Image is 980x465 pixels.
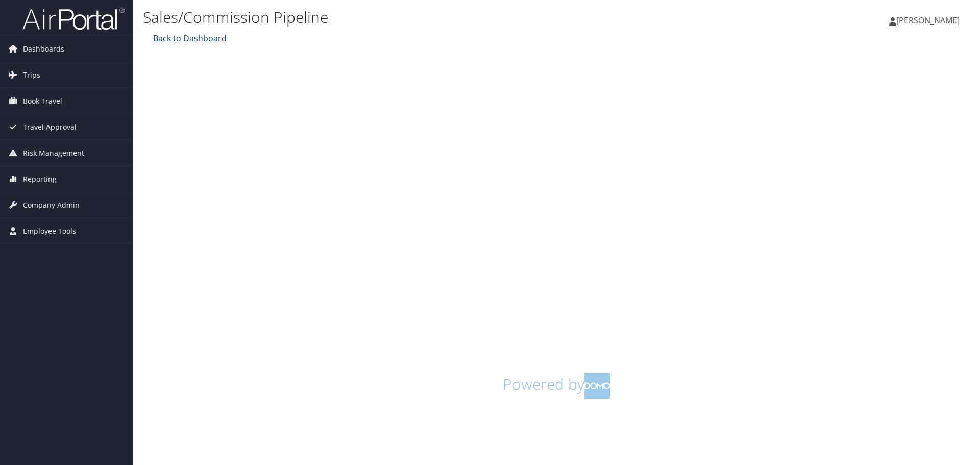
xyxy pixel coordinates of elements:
a: Back to Dashboard [151,33,227,44]
span: Risk Management [23,140,84,166]
span: [PERSON_NAME] [896,15,960,26]
span: Dashboards [23,36,64,62]
span: Trips [23,62,40,88]
span: Travel Approval [23,114,77,140]
h1: Powered by [151,373,962,399]
span: Book Travel [23,88,62,114]
span: Reporting [23,166,57,192]
a: [PERSON_NAME] [889,5,970,36]
img: domo-logo.png [584,373,610,399]
span: Company Admin [23,192,80,218]
span: Employee Tools [23,218,76,244]
img: airportal-logo.png [22,7,125,31]
h1: Sales/Commission Pipeline [143,7,694,28]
